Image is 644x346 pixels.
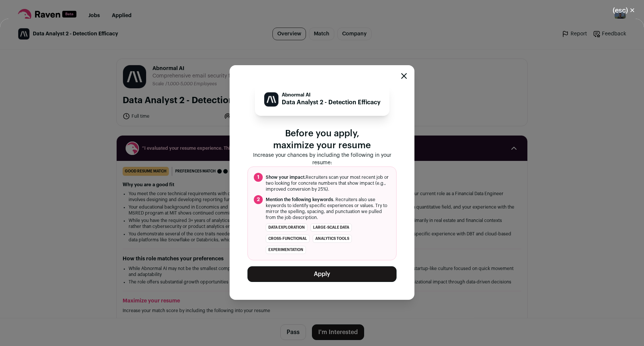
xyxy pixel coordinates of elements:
[401,73,407,79] button: Close modal
[266,175,306,180] span: Show your impact.
[266,197,390,220] span: . Recruiters also use keywords to identify specific experiences or values. Try to mirror the spel...
[282,92,381,98] p: Abnormal AI
[247,266,397,282] button: Apply
[266,223,307,232] li: data exploration
[254,173,263,182] span: 1
[266,174,390,192] span: Recruiters scan your most recent job or two looking for concrete numbers that show impact (e.g., ...
[313,235,352,243] li: analytics tools
[264,92,278,107] img: 0f1a2a9aff5192630dffd544b3ea169ecce73d2c13ecc6b4afa04661d59fa950.jpg
[266,197,333,202] span: Mention the following keywords
[254,195,263,204] span: 2
[266,235,310,243] li: cross-functional
[266,246,306,254] li: experimentation
[604,2,644,19] button: Close modal
[282,98,381,107] p: Data Analyst 2 - Detection Efficacy
[310,223,352,232] li: large-scale data
[247,128,397,152] p: Before you apply, maximize your resume
[247,152,397,166] p: Increase your chances by including the following in your resume:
